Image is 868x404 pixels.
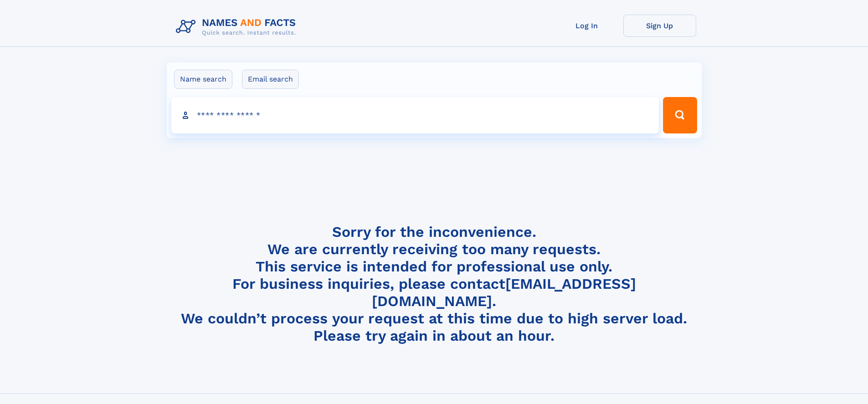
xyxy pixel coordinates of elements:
[171,97,659,133] input: search input
[242,70,299,89] label: Email search
[623,15,696,37] a: Sign Up
[172,15,303,39] img: Logo Names and Facts
[372,275,636,310] a: [EMAIL_ADDRESS][DOMAIN_NAME]
[174,70,232,89] label: Name search
[172,223,696,345] h4: Sorry for the inconvenience. We are currently receiving too many requests. This service is intend...
[550,15,623,37] a: Log In
[663,97,697,133] button: Search Button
